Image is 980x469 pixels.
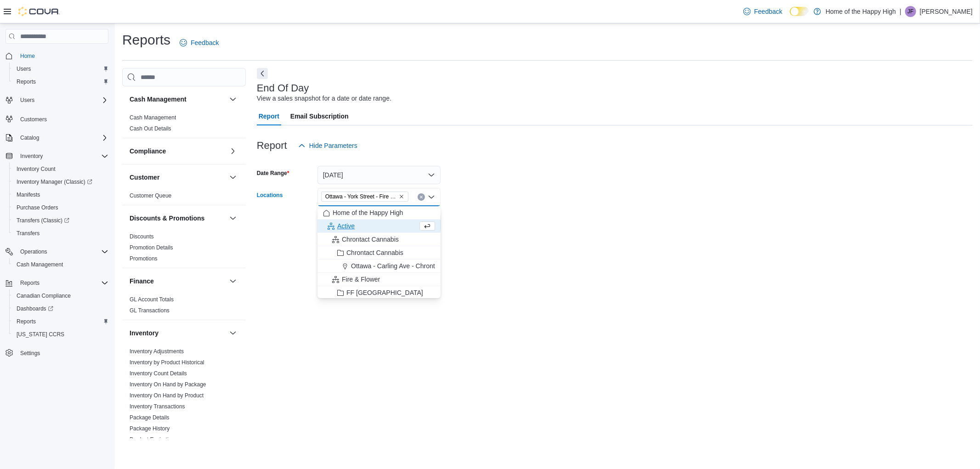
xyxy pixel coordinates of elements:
[122,112,246,138] div: Cash Management
[13,189,108,200] span: Manifests
[257,68,268,79] button: Next
[17,95,38,106] button: Users
[317,260,441,273] button: Ottawa - Carling Ave - Chrontact Cannabis
[9,75,112,88] button: Reports
[13,290,74,301] a: Canadian Compliance
[130,233,154,240] span: Discounts
[130,425,170,432] span: Package History
[130,381,206,388] span: Inventory On Hand by Package
[13,76,108,87] span: Reports
[333,208,403,217] span: Home of the Happy High
[900,6,901,17] p: |
[122,31,170,49] h1: Reports
[290,107,349,125] span: Email Subscription
[13,303,108,314] span: Dashboards
[17,114,51,125] a: Customers
[17,204,58,211] span: Purchase Orders
[13,202,108,213] span: Purchase Orders
[317,166,441,184] button: [DATE]
[130,173,159,182] h3: Customer
[17,165,56,173] span: Inventory Count
[130,95,226,104] button: Cash Management
[17,230,40,237] span: Transfers
[2,150,112,163] button: Inventory
[351,261,472,271] span: Ottawa - Carling Ave - Chrontact Cannabis
[826,6,896,17] p: Home of the Happy High
[17,50,108,62] span: Home
[130,114,176,121] span: Cash Management
[2,346,112,360] button: Settings
[257,140,287,151] h3: Report
[17,95,108,106] span: Users
[130,381,206,388] a: Inventory On Hand by Package
[9,201,112,214] button: Purchase Orders
[130,125,171,132] a: Cash Out Details
[790,7,809,17] input: Dark Mode
[907,6,913,17] span: JF
[227,276,238,287] button: Finance
[17,347,108,359] span: Settings
[17,277,43,288] button: Reports
[227,146,238,157] button: Compliance
[17,246,51,257] button: Operations
[2,112,112,125] button: Customers
[227,94,238,105] button: Cash Management
[18,7,60,16] img: Cova
[9,214,112,227] a: Transfers (Classic)
[17,151,46,162] button: Inventory
[9,163,112,175] button: Inventory Count
[122,231,246,268] div: Discounts & Promotions
[2,277,112,289] button: Reports
[13,76,40,87] a: Reports
[17,151,108,162] span: Inventory
[130,359,204,366] a: Inventory by Product Historical
[346,288,423,297] span: FF [GEOGRAPHIC_DATA]
[17,191,40,198] span: Manifests
[17,331,64,338] span: [US_STATE] CCRS
[17,51,39,62] a: Home
[130,403,185,410] span: Inventory Transactions
[346,248,403,257] span: Chrontact Cannabis
[227,328,238,339] button: Inventory
[418,193,425,201] button: Clear input
[740,2,786,21] a: Feedback
[20,116,47,123] span: Customers
[17,217,69,224] span: Transfers (Classic)
[17,132,43,143] button: Catalog
[130,214,204,223] h3: Discounts & Promotions
[130,255,158,262] a: Promotions
[317,286,441,299] button: FF [GEOGRAPHIC_DATA]
[13,164,59,175] a: Inventory Count
[130,255,158,262] span: Promotions
[20,248,47,255] span: Operations
[130,328,226,338] button: Inventory
[227,172,238,183] button: Customer
[13,329,108,340] span: Washington CCRS
[130,277,154,286] h3: Finance
[6,45,108,384] nav: Complex example
[259,107,279,125] span: Report
[20,134,39,141] span: Catalog
[130,370,187,377] a: Inventory Count Details
[13,215,108,226] span: Transfers (Classic)
[13,63,108,74] span: Users
[130,392,204,399] a: Inventory On Hand by Product
[130,173,226,182] button: Customer
[13,202,62,213] a: Purchase Orders
[309,141,357,150] span: Hide Parameters
[9,302,112,315] a: Dashboards
[257,94,391,103] div: View a sales snapshot for a date or date range.
[920,6,973,17] p: [PERSON_NAME]
[317,233,441,246] button: Chrontact Cannabis
[754,7,782,16] span: Feedback
[317,220,441,233] button: Active
[13,176,96,187] a: Inventory Manager (Classic)
[130,392,204,399] span: Inventory On Hand by Product
[257,170,289,177] label: Date Range
[130,192,171,199] span: Customer Queue
[317,273,441,286] button: Fire & Flower
[317,206,441,220] button: Home of the Happy High
[13,303,57,314] a: Dashboards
